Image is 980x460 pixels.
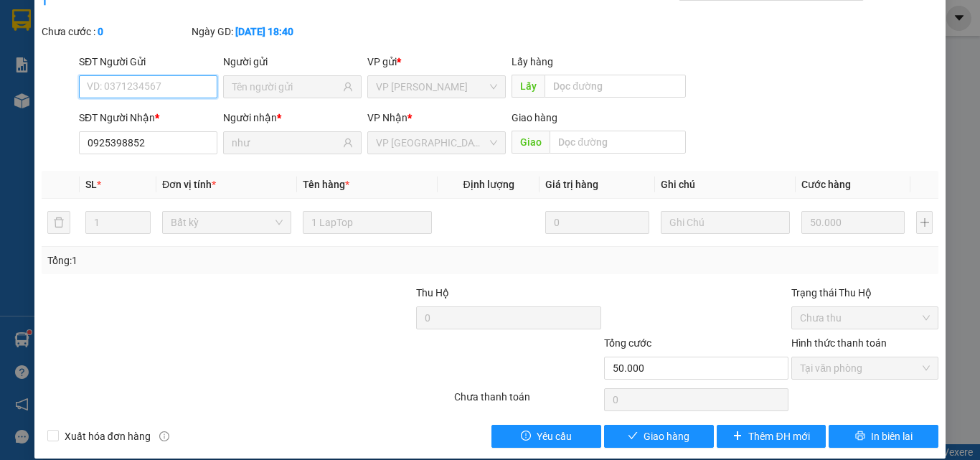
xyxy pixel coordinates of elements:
span: Tổng cước [604,337,651,349]
b: BIÊN NHẬN GỬI HÀNG HÓA [93,21,138,138]
input: 0 [801,211,905,234]
div: Người gửi [223,54,362,70]
span: Giao [512,131,550,154]
span: Giao hàng [512,112,557,123]
button: delete [47,211,70,234]
div: Chưa cước : [42,24,189,39]
span: plus [732,431,743,442]
span: Tại văn phòng [800,357,930,379]
span: SL [85,179,97,190]
input: 0 [545,211,649,234]
b: [DATE] 18:40 [235,26,293,37]
label: Hình thức thanh toán [791,337,887,349]
span: Giao hàng [644,428,689,444]
span: Đơn vị tính [162,179,216,190]
span: Lấy hàng [512,56,553,67]
th: Ghi chú [655,171,796,199]
span: Xuất hóa đơn hàng [59,428,156,444]
button: exclamation-circleYêu cầu [491,425,601,448]
div: Người nhận [223,110,362,126]
span: Chưa thu [800,307,930,329]
span: printer [855,431,865,442]
li: (c) 2017 [121,68,197,86]
span: Bất kỳ [171,212,283,233]
div: Trạng thái Thu Hộ [791,285,938,301]
span: Cước hàng [801,179,851,190]
div: Chưa thanh toán [453,389,603,414]
span: Định lượng [463,179,514,190]
span: Lấy [512,75,545,98]
div: VP gửi [367,54,506,70]
div: SĐT Người Nhận [79,110,217,126]
button: checkGiao hàng [604,425,714,448]
span: check [628,431,638,442]
span: VP Phan Thiết [376,76,497,98]
span: In biên lai [871,428,913,444]
span: exclamation-circle [521,431,531,442]
span: VP Sài Gòn [376,132,497,154]
b: [DOMAIN_NAME] [121,55,197,66]
input: Tên người nhận [232,135,340,151]
span: Giá trị hàng [545,179,598,190]
span: VP Nhận [367,112,407,123]
span: Yêu cầu [537,428,572,444]
span: user [343,82,353,92]
button: plusThêm ĐH mới [717,425,826,448]
button: printerIn biên lai [829,425,938,448]
div: Tổng: 1 [47,253,380,268]
input: VD: Bàn, Ghế [303,211,432,234]
span: Thêm ĐH mới [748,428,809,444]
span: info-circle [159,431,169,441]
div: SĐT Người Gửi [79,54,217,70]
input: Ghi Chú [661,211,790,234]
button: plus [916,211,933,234]
b: [PERSON_NAME] [18,93,81,160]
input: Dọc đường [545,75,686,98]
span: user [343,138,353,148]
img: logo.jpg [156,18,190,52]
span: Tên hàng [303,179,349,190]
input: Dọc đường [550,131,686,154]
input: Tên người gửi [232,79,340,95]
b: 0 [98,26,103,37]
div: Ngày GD: [192,24,339,39]
span: Thu Hộ [416,287,449,299]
